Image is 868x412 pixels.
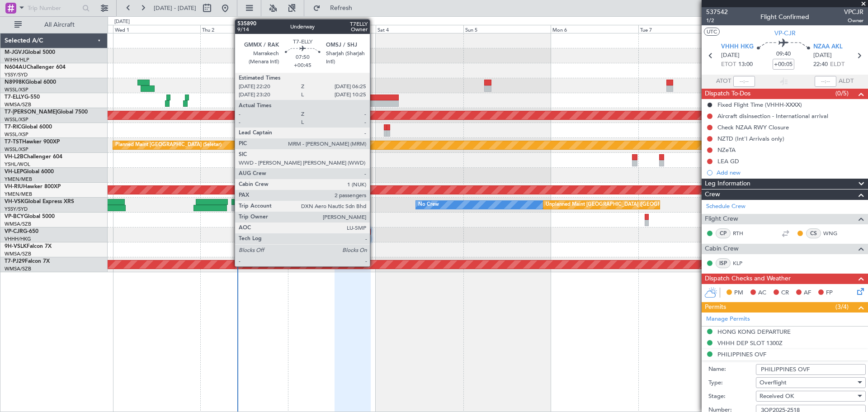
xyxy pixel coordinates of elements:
span: Leg Information [705,179,750,189]
label: Stage: [708,392,756,401]
span: VHHH HKG [721,43,754,52]
a: YSHL/WOL [5,161,30,168]
a: YSSY/SYD [5,71,28,78]
span: 9H-VSLK [5,244,27,249]
a: RTH [733,229,753,237]
span: VP-BCY [5,214,24,219]
div: Wed 1 [113,25,201,33]
span: [DATE] [721,51,740,60]
a: T7-RICGlobal 6000 [5,124,52,130]
span: 537542 [706,7,728,17]
span: N8998K [5,80,25,85]
a: VP-BCYGlobal 5000 [5,214,55,219]
div: [DATE] [114,18,130,26]
span: VPCJR [844,7,863,17]
a: YSSY/SYD [5,206,28,213]
span: T7-PJ29 [5,259,25,264]
span: N604AU [5,65,27,70]
div: Mon 6 [551,25,638,33]
div: HONG KONG DEPARTURE [717,328,791,336]
a: VH-L2BChallenger 604 [5,154,62,160]
a: VH-VSKGlobal Express XRS [5,199,74,204]
span: Crew [705,189,720,200]
label: Type: [708,379,756,388]
a: VHHH/HKG [5,236,31,242]
a: M-JGVJGlobal 5000 [5,50,55,55]
span: T7-RIC [5,124,21,130]
div: Tue 7 [638,25,726,33]
a: T7-[PERSON_NAME]Global 7500 [5,109,88,115]
span: AF [804,289,811,298]
div: CS [806,228,821,238]
div: Add new [717,169,863,176]
span: VH-VSK [5,199,24,204]
a: WSSL/XSP [5,146,28,153]
span: 09:40 [776,50,791,59]
span: 13:00 [738,60,753,69]
button: UTC [704,28,720,36]
span: FP [826,289,833,298]
label: Name: [708,365,756,374]
a: WNG [823,229,844,237]
a: YMEN/MEB [5,176,32,183]
span: CR [781,289,789,298]
span: (3/4) [835,302,849,312]
span: Cabin Crew [705,244,739,254]
a: WSSL/XSP [5,131,28,138]
span: NZAA AKL [813,43,843,52]
a: WMSA/SZB [5,101,31,108]
a: N8998KGlobal 6000 [5,80,56,85]
div: ISP [716,258,731,268]
div: CP [716,228,731,238]
a: VH-RIUHawker 800XP [5,184,61,189]
span: Received OK [759,392,794,400]
span: ETOT [721,60,736,69]
input: --:-- [733,76,755,87]
span: PM [734,289,743,298]
div: Check NZAA RWY Closure [717,123,789,131]
span: T7-ELLY [5,95,24,100]
div: Unplanned Maint [GEOGRAPHIC_DATA] ([GEOGRAPHIC_DATA]) [546,198,694,212]
span: ATOT [716,77,731,86]
a: WIHH/HLP [5,57,29,63]
a: WMSA/SZB [5,265,31,272]
a: WSSL/XSP [5,116,28,123]
div: NZeTA [717,146,736,154]
span: All Aircraft [24,22,95,28]
div: LEA GD [717,157,739,165]
span: ELDT [830,60,844,69]
span: AC [758,289,766,298]
button: Refresh [309,1,363,15]
a: 9H-VSLKFalcon 7X [5,244,52,249]
span: Flight Crew [705,214,738,224]
a: WSSL/XSP [5,86,28,93]
a: WMSA/SZB [5,251,31,257]
div: No Crew [418,198,439,212]
span: 22:40 [813,60,828,69]
div: NZTD (Int'l Arrivals only) [717,135,784,142]
span: [DATE] - [DATE] [154,4,196,12]
div: Thu 2 [200,25,288,33]
a: KLP [733,259,753,267]
button: All Aircraft [10,18,98,32]
span: Permits [705,302,726,313]
a: Schedule Crew [706,202,745,211]
a: T7-ELLYG-550 [5,95,40,100]
a: VP-CJRG-650 [5,229,38,234]
a: T7-PJ29Falcon 7X [5,259,50,264]
span: T7-[PERSON_NAME] [5,109,57,115]
div: Aircraft disinsection - International arrival [717,112,828,120]
div: Fixed Flight Time (VHHH-XXXX) [717,101,802,109]
input: Trip Number [28,1,80,15]
a: WMSA/SZB [5,221,31,227]
span: T7-TST [5,139,22,145]
span: VP-CJR [5,229,23,234]
div: Fri 3 [288,25,376,33]
span: (0/5) [835,89,849,98]
span: VH-LEP [5,169,23,175]
span: ALDT [839,77,854,86]
span: Overflight [759,379,787,387]
span: Owner [844,17,863,24]
span: VH-RIU [5,184,23,189]
span: M-JGVJ [5,50,24,55]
